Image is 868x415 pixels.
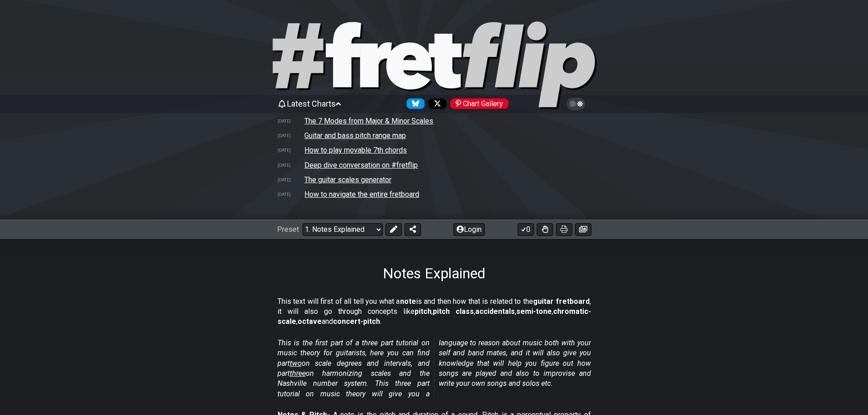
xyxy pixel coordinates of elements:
strong: semi-tone [516,307,552,316]
strong: concert-pitch [333,317,380,326]
tr: Deep dive conversation on #fretflip by Google NotebookLM [277,158,591,172]
span: Latest Charts [287,99,336,108]
td: The guitar scales generator [304,175,392,184]
a: Follow #fretflip at Bluesky [403,98,425,109]
td: [DATE] [277,145,304,155]
button: Share Preset [405,223,421,236]
span: two [290,359,302,368]
strong: octave [298,317,322,326]
button: Print [556,223,572,236]
td: [DATE] [277,116,304,126]
a: #fretflip at Pinterest [447,98,508,109]
td: [DATE] [277,175,304,184]
td: [DATE] [277,131,304,140]
strong: accidentals [475,307,515,316]
td: How to play movable 7th chords [304,145,407,155]
td: [DATE] [277,160,304,170]
button: Create image [575,223,591,236]
td: How to navigate the entire fretboard [304,190,420,199]
a: Follow #fretflip at X [425,98,447,109]
h1: Notes Explained [383,265,485,282]
strong: pitch [415,307,431,316]
strong: note [400,297,416,306]
button: Toggle Dexterity for all fretkits [537,223,553,236]
em: This is the first part of a three part tutorial on music theory for guitarists, here you can find... [277,338,591,398]
div: Chart Gallery [450,98,508,109]
button: Edit Preset [385,223,402,236]
tr: Note patterns to navigate the entire fretboard [277,187,591,201]
td: Deep dive conversation on #fretflip [304,160,418,170]
tr: How to create scale and chord charts [277,172,591,187]
td: The 7 Modes from Major & Minor Scales [304,116,434,126]
p: This text will first of all tell you what a is and then how that is related to the , it will also... [277,297,591,327]
select: Preset [303,223,383,236]
td: [DATE] [277,190,304,199]
strong: guitar fretboard [533,297,590,306]
button: 0 [518,223,534,236]
td: Guitar and bass pitch range map [304,131,406,140]
button: Login [453,223,485,236]
span: three [290,369,306,378]
tr: How to alter one or two notes in the Major and Minor scales to play the 7 Modes [277,114,591,128]
tr: A chart showing pitch ranges for different string configurations and tunings [277,128,591,143]
span: Toggle light / dark theme [571,100,581,108]
tr: How to play movable 7th chords on guitar [277,143,591,158]
span: Preset [277,225,299,234]
strong: pitch class [433,307,474,316]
